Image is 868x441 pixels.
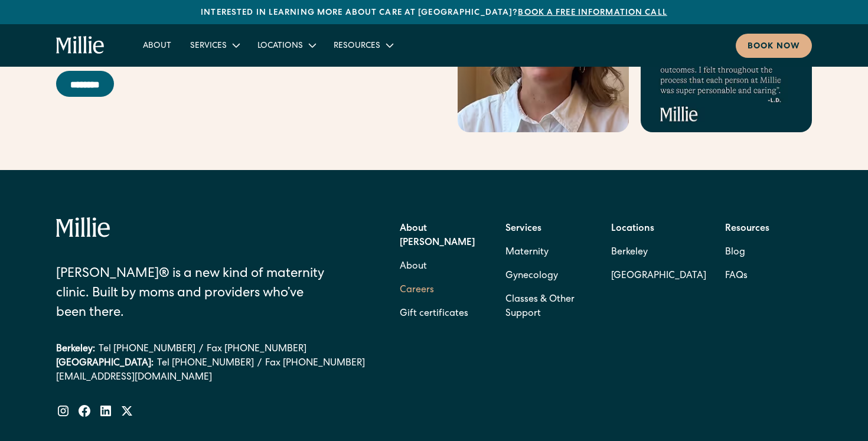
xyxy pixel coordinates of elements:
a: Book now [736,34,812,58]
a: FAQs [725,264,748,288]
a: Gift certificates [400,302,468,326]
a: [GEOGRAPHIC_DATA] [611,264,706,288]
strong: About [PERSON_NAME] [400,224,475,248]
a: [EMAIL_ADDRESS][DOMAIN_NAME] [56,371,365,385]
div: Services [181,35,248,55]
div: Services [190,40,227,53]
a: About [400,255,427,279]
a: Berkeley [611,241,706,264]
a: Fax [PHONE_NUMBER] [207,342,306,357]
div: Locations [248,35,324,55]
a: About [133,35,181,55]
strong: Resources [725,224,769,234]
a: Blog [725,241,745,264]
a: Classes & Other Support [505,288,592,326]
strong: Locations [611,224,654,234]
div: Resources [334,40,380,53]
strong: Services [505,224,541,234]
div: Book now [748,41,800,53]
div: Berkeley: [56,342,95,357]
div: [GEOGRAPHIC_DATA]: [56,357,154,371]
a: Book a free information call [518,9,667,17]
div: [PERSON_NAME]® is a new kind of maternity clinic. Built by moms and providers who’ve been there. [56,265,334,324]
a: Careers [400,279,434,302]
a: Tel [PHONE_NUMBER] [99,342,195,357]
div: Locations [257,40,303,53]
a: Tel [PHONE_NUMBER] [157,357,254,371]
a: home [56,36,105,55]
a: Maternity [505,241,549,264]
a: Gynecology [505,264,558,288]
div: / [257,357,262,371]
div: / [199,342,203,357]
div: Resources [324,35,402,55]
a: Fax [PHONE_NUMBER] [265,357,365,371]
